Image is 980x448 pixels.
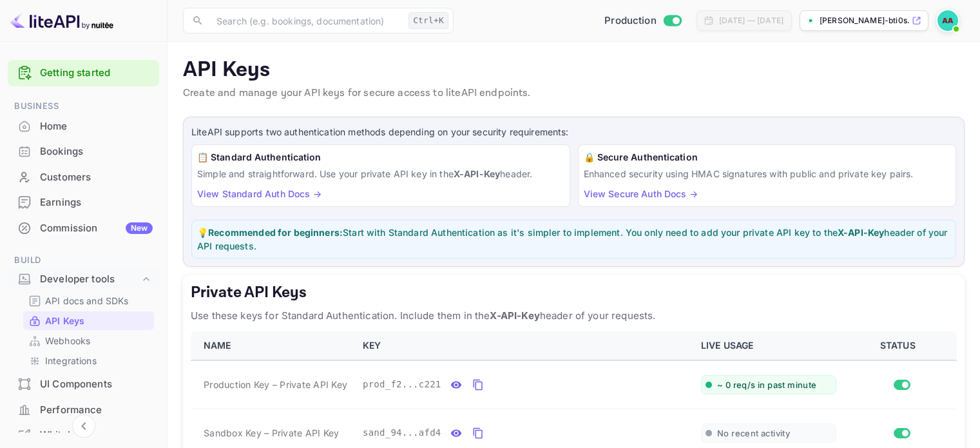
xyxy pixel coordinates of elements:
[40,144,153,159] div: Bookings
[28,294,149,307] a: API docs and SDKs
[23,331,154,350] div: Webhooks
[191,308,957,324] p: Use these keys for Standard Authentication. Include them in the header of your requests.
[584,188,698,199] a: View Secure Auth Docs →
[8,190,159,214] a: Earnings
[28,334,149,347] a: Webhooks
[8,398,159,423] div: Performance
[408,12,448,29] div: Ctrl+K
[23,351,154,370] div: Integrations
[599,14,686,28] div: Switch to Sandbox mode
[8,423,159,447] a: Whitelabel
[8,60,159,86] div: Getting started
[204,378,347,391] span: Production Key – Private API Key
[8,99,159,113] span: Business
[126,222,153,234] div: New
[584,167,951,180] p: Enhanced security using HMAC signatures with public and private key pairs.
[191,331,355,360] th: NAME
[8,114,159,138] a: Home
[490,309,539,322] strong: X-API-Key
[8,398,159,422] a: Performance
[40,428,153,443] div: Whitelabel
[719,15,783,26] div: [DATE] — [DATE]
[8,372,159,397] div: UI Components
[197,150,564,164] h6: 📋 Standard Authentication
[40,377,153,392] div: UI Components
[40,403,153,418] div: Performance
[693,331,843,360] th: LIVE USAGE
[937,10,958,31] img: Apurva Amin
[40,221,153,236] div: Commission
[191,282,957,303] h5: Private API Keys
[838,227,884,238] strong: X-API-Key
[604,14,657,28] span: Production
[23,291,154,310] div: API docs and SDKs
[8,114,159,139] div: Home
[820,15,909,26] p: [PERSON_NAME]-bti0s.nuit...
[8,268,159,291] div: Developer tools
[191,125,956,139] p: LiteAPI supports two authentication methods depending on your security requirements:
[72,414,95,438] button: Collapse navigation
[8,165,159,190] div: Customers
[23,311,154,330] div: API Keys
[197,167,564,180] p: Simple and straightforward. Use your private API key in the header.
[45,314,84,327] p: API Keys
[355,331,693,360] th: KEY
[8,190,159,215] div: Earnings
[717,428,790,439] span: No recent activity
[183,57,965,83] p: API Keys
[8,253,159,268] span: Build
[8,216,159,241] div: CommissionNew
[183,86,965,101] p: Create and manage your API keys for secure access to liteAPI endpoints.
[363,378,441,391] span: prod_f2...c221
[8,372,159,396] a: UI Components
[197,226,950,253] p: 💡 Start with Standard Authentication as it's simpler to implement. You only need to add your priv...
[45,334,90,347] p: Webhooks
[8,216,159,240] a: CommissionNew
[209,8,403,34] input: Search (e.g. bookings, documentation)
[8,139,159,164] div: Bookings
[8,165,159,189] a: Customers
[717,380,817,391] span: ~ 0 req/s in past minute
[454,168,500,179] strong: X-API-Key
[197,188,322,199] a: View Standard Auth Docs →
[8,139,159,163] a: Bookings
[40,66,153,81] a: Getting started
[363,426,441,440] span: sand_94...afd4
[10,10,113,31] img: LiteAPI logo
[40,195,153,210] div: Earnings
[584,150,951,164] h6: 🔒 Secure Authentication
[45,294,129,307] p: API docs and SDKs
[40,119,153,134] div: Home
[204,426,339,440] span: Sandbox Key – Private API Key
[28,354,149,367] a: Integrations
[844,331,957,360] th: STATUS
[40,170,153,185] div: Customers
[40,272,140,287] div: Developer tools
[45,354,97,367] p: Integrations
[208,227,343,238] strong: Recommended for beginners:
[28,314,149,327] a: API Keys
